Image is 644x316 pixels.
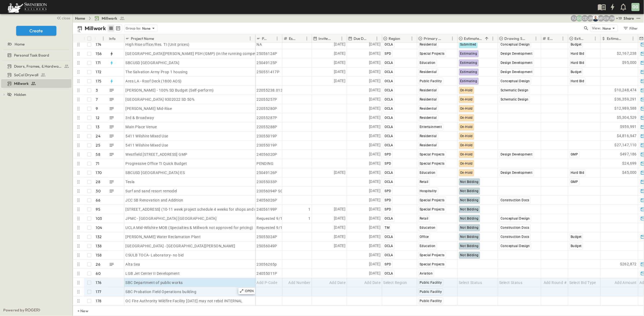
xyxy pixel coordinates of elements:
button: row view [108,25,114,32]
span: Residential [420,70,437,74]
button: Sort [554,36,560,41]
span: Not Bidding [460,180,479,184]
p: 24 [96,133,100,139]
span: [DATE] [369,215,381,221]
button: Sort [484,36,490,41]
span: NA [257,42,262,47]
p: None [142,26,151,31]
span: 25056049P [257,243,278,249]
span: Budget [571,43,582,46]
button: Create [16,26,56,36]
span: Hard Bid [571,61,584,65]
span: Public Facility [420,79,442,83]
p: 158 [96,252,102,258]
p: 3 [96,88,98,93]
div: Millworktest [1,79,71,88]
span: [DATE] [369,133,381,139]
p: Region [389,36,400,41]
p: 103 [96,216,102,221]
span: [DATE] [334,224,345,231]
p: 30 [96,188,101,194]
span: $12,989,588 [615,105,637,112]
span: [DATE] [369,50,381,57]
span: 1 [308,207,310,212]
a: SoCal Drywall [1,71,70,79]
span: $95,000 [622,60,637,66]
span: Residential [420,43,437,46]
span: [DATE] [334,215,345,221]
span: close [62,15,70,21]
span: Office [420,235,429,239]
p: Estimate Status [464,36,483,41]
span: OCLA [385,143,393,147]
p: Estimate Number [289,36,297,41]
div: GEORGIA WESLEY (georgia.wesley@swinerton.com) [603,15,610,22]
span: [DATE] [369,234,381,240]
span: Estimating [460,70,477,74]
a: Millwork [1,80,70,87]
span: On-Hold [460,116,473,120]
span: Hard Bid [571,171,584,175]
span: JPMC - [GEOGRAPHIC_DATA] [GEOGRAPHIC_DATA] [126,216,217,221]
button: Menu [560,35,566,42]
span: Conceptual Design [501,244,530,248]
span: Entertainment [420,125,442,129]
span: [DATE] [369,87,381,93]
span: OCLA [385,125,393,129]
span: [DATE] [334,69,345,75]
button: Sort [333,36,339,41]
span: 25049125P [257,60,278,65]
span: OCLA [385,88,393,92]
span: Conceptual Design [501,79,530,83]
span: GMP [571,180,578,184]
span: Conceptual Design [501,43,530,46]
span: [DATE] [369,124,381,130]
span: [DATE] [369,160,381,166]
nav: breadcrumbs [75,16,128,21]
span: Construction Docs [501,198,530,202]
button: Menu [630,35,636,42]
span: OCLA [385,98,393,101]
p: 25 [96,143,100,148]
span: On-Hold [460,143,473,147]
span: [DATE] [369,243,381,249]
img: Brandon Norcutt (brandon.norcutt@swinerton.com) [592,15,599,22]
a: Home [75,16,85,21]
button: close [54,14,71,22]
span: OCLA [385,79,393,83]
span: Special Projects [420,207,445,211]
span: Home [15,41,25,47]
div: Gerrad Gerber (gerrad.gerber@swinerton.com) [576,15,583,22]
button: Menu [304,35,310,42]
span: [DATE] [369,206,381,212]
div: Doors, Frames, & Hardwaretest [1,62,71,71]
span: [DATE] [334,78,345,84]
span: OCLA [385,43,393,46]
p: Estimate Type [575,36,585,41]
span: [DATE] [334,169,345,176]
button: Sort [368,36,374,41]
span: [DATE] [369,105,381,112]
span: Not Bidding [460,235,479,239]
span: Not Bidding [460,198,479,202]
span: Residential [420,98,437,101]
span: 24056026P [257,197,278,203]
span: [DATE] [334,206,345,212]
span: $959,991 [620,124,637,130]
div: table view [107,24,122,32]
span: GMP [571,152,578,156]
span: [DATE] [369,151,381,157]
span: 25056124P [257,51,278,56]
span: OCLA [385,244,393,248]
span: Not Bidding [460,189,479,193]
p: Due Date [354,36,367,41]
button: Menu [592,35,599,42]
span: $10,248,474 [615,87,637,93]
p: None [602,26,611,31]
span: Surf and sand resort remodel [126,188,177,194]
span: $497,186 [620,151,637,157]
span: Residential [420,143,437,147]
span: [DATE] [369,69,381,75]
button: Menu [449,35,456,42]
span: 1 [308,216,310,221]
